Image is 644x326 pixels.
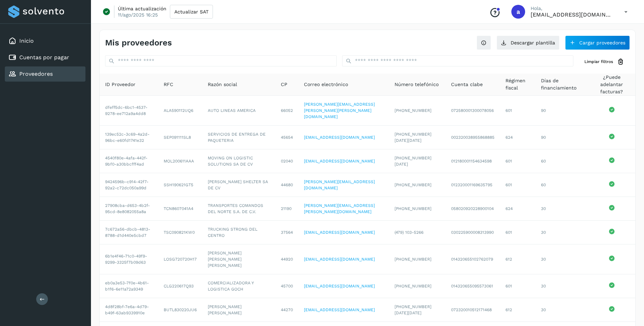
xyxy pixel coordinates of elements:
td: dfeff5dc-6bc1-4537-9278-ee712a9a4dd8 [100,96,158,126]
td: SERVICIOS DE ENTREGA DE PAQUETERIA [202,126,276,149]
td: 30 [535,244,588,274]
td: 4d8f28bf-7e6a-4d79-b49f-63ab9339910e [100,298,158,322]
span: [PHONE_NUMBER] [395,182,431,187]
td: 30 [535,197,588,221]
td: 90 [535,126,588,149]
td: 45654 [275,126,298,149]
td: [PERSON_NAME] SHELTER SA DE CV [202,173,276,197]
td: 601 [500,274,535,298]
td: 612 [500,298,535,322]
td: 624 [500,197,535,221]
span: [PHONE_NUMBER] [395,206,431,211]
td: 44920 [275,244,298,274]
td: 7c672a56-dbcb-4813-8788-d1d440e5cbd7 [100,221,158,244]
td: COMERCIALIZADORA Y LOGISTICA GOCH [202,274,276,298]
td: 014320655102762079 [446,244,500,274]
td: TCN8607041A4 [158,197,202,221]
p: Última actualización [118,6,166,12]
td: 30 [535,298,588,322]
a: [PERSON_NAME][EMAIL_ADDRESS][DOMAIN_NAME] [304,179,375,190]
p: administracion@supplinkplan.com [531,11,613,18]
td: 30 [535,221,588,244]
h4: Mis proveedores [105,38,172,48]
p: Hola, [531,6,613,11]
td: 601 [500,96,535,126]
td: LOSG720720H17 [158,244,202,274]
button: Descargar plantilla [497,35,560,50]
a: Proveedores [19,71,53,77]
span: ID Proveedor [105,81,135,88]
td: MOL200611AAA [158,149,202,173]
span: RFC [164,81,173,88]
span: Correo electrónico [304,81,348,88]
button: Cargar proveedores [565,35,630,50]
td: 624 [500,126,535,149]
td: 44270 [275,298,298,322]
a: [EMAIL_ADDRESS][DOMAIN_NAME] [304,284,375,288]
span: Días de financiamiento [541,77,583,92]
td: 6b1e4f46-71c0-49f9-9299-3325f7b09d63 [100,244,158,274]
span: [PHONE_NUMBER][DATE][DATE] [395,132,431,143]
div: Cuentas por pagar [5,50,85,65]
span: Número telefónico [395,81,439,88]
td: 21190 [275,197,298,221]
span: CP [281,81,287,88]
td: 012180001154634598 [446,149,500,173]
td: 612 [500,244,535,274]
a: [EMAIL_ADDRESS][DOMAIN_NAME] [304,257,375,262]
td: 058020920228900104 [446,197,500,221]
td: 02040 [275,149,298,173]
td: 27908cba-d653-4b2f-95cd-8e8082055a8a [100,197,158,221]
td: [PERSON_NAME] [PERSON_NAME] [PERSON_NAME] [202,244,276,274]
td: 139ec52c-3c69-4a2d-96bc-e60fd1741e32 [100,126,158,149]
td: 072580001300078056 [446,96,500,126]
a: Inicio [19,38,34,44]
span: [PHONE_NUMBER] [395,108,431,113]
a: [PERSON_NAME][EMAIL_ADDRESS][PERSON_NAME][DOMAIN_NAME] [304,203,375,214]
span: Actualizar SAT [174,9,208,14]
span: [PHONE_NUMBER] [395,284,431,288]
td: 37564 [275,221,298,244]
td: TRANSPORTES COMANDOS DEL NORTE S.A. DE C.V. [202,197,276,221]
a: [EMAIL_ADDRESS][DOMAIN_NAME] [304,230,375,235]
div: Proveedores [5,66,85,82]
td: 44680 [275,173,298,197]
td: 9424596b-c914-42f7-92a2-c72dc050a99d [100,173,158,197]
td: AUTO LINEAS AMERICA [202,96,276,126]
a: [EMAIL_ADDRESS][DOMAIN_NAME] [304,135,375,140]
td: [PERSON_NAME] [PERSON_NAME] [202,298,276,322]
td: 45700 [275,274,298,298]
td: BUTL830220JU6 [158,298,202,322]
a: Cuentas por pagar [19,54,69,61]
div: Inicio [5,33,85,49]
td: 002320038955868885 [446,126,500,149]
p: 11/ago/2025 16:25 [118,12,158,18]
span: Cuenta clabe [451,81,483,88]
td: 601 [500,173,535,197]
td: 072320010512171468 [446,298,500,322]
td: 601 [500,149,535,173]
td: MOVING ON LOGISTIC SOLUTIONS SA DE CV [202,149,276,173]
td: SEP091111SL8 [158,126,202,149]
td: 012320001169635795 [446,173,500,197]
span: Limpiar filtros [584,59,613,65]
span: (479) 103-5266 [395,230,423,235]
td: 60 [535,173,588,197]
td: 601 [500,221,535,244]
span: Razón social [208,81,237,88]
span: ¿Puede adelantar facturas? [593,74,630,95]
td: TSC090821KW0 [158,221,202,244]
button: Limpiar filtros [579,55,630,68]
a: [EMAIL_ADDRESS][DOMAIN_NAME] [304,159,375,164]
td: eb0a3e53-7f0e-4b61-b1f6-6e11a72a9349 [100,274,158,298]
span: [PHONE_NUMBER] [395,257,431,262]
td: 60 [535,149,588,173]
span: [PHONE_NUMBER][DATE] [395,156,431,167]
td: 90 [535,96,588,126]
td: SSH190621GT5 [158,173,202,197]
td: 4540f80e-4afa-442f-9bf0-a30bbcfff4ad [100,149,158,173]
a: [PERSON_NAME][EMAIL_ADDRESS][PERSON_NAME][PERSON_NAME][DOMAIN_NAME] [304,102,375,119]
td: TRUCKING STRONG DEL CENTRO [202,221,276,244]
td: 030225900008313990 [446,221,500,244]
